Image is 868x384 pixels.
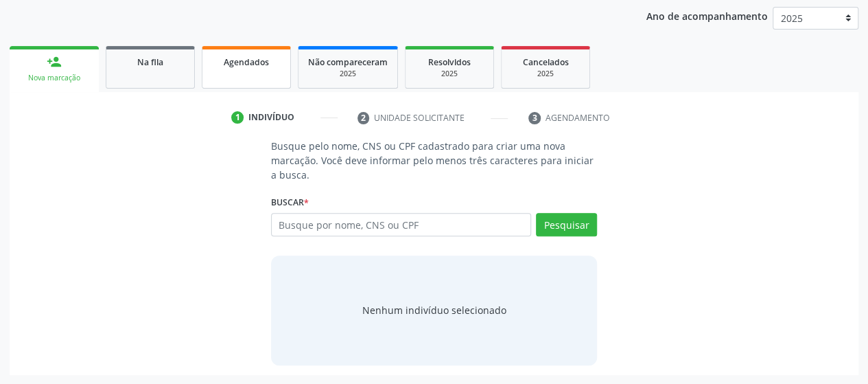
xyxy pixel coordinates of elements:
[428,56,471,68] span: Resolvidos
[536,213,597,236] button: Pesquisar
[415,69,484,79] div: 2025
[362,303,506,317] div: Nenhum indivíduo selecionado
[19,73,89,83] div: Nova marcação
[137,56,163,68] span: Na fila
[308,69,388,79] div: 2025
[271,192,309,213] label: Buscar
[271,213,532,236] input: Busque por nome, CNS ou CPF
[271,139,598,182] p: Busque pelo nome, CNS ou CPF cadastrado para criar uma nova marcação. Você deve informar pelo men...
[47,54,62,69] div: person_add
[308,56,388,68] span: Não compareceram
[511,69,580,79] div: 2025
[523,56,569,68] span: Cancelados
[224,56,269,68] span: Agendados
[248,111,294,124] div: Indivíduo
[646,7,768,24] p: Ano de acompanhamento
[231,111,244,124] div: 1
